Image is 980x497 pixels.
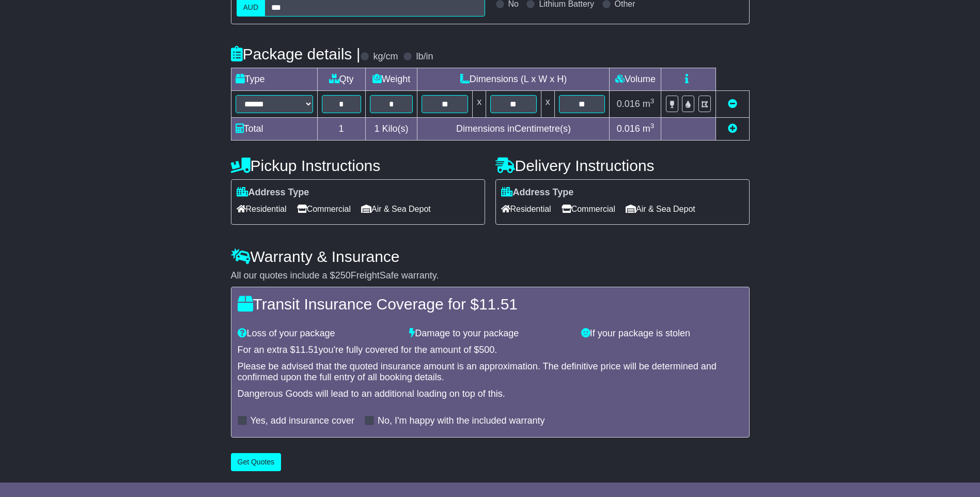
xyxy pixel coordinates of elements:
[643,123,655,134] span: m
[417,118,610,141] td: Dimensions in Centimetre(s)
[365,118,417,141] td: Kilo(s)
[650,122,655,130] sup: 3
[617,99,640,109] span: 0.016
[237,201,287,217] span: Residential
[231,68,317,91] td: Type
[231,45,361,63] h4: Package details |
[237,187,309,198] label: Address Type
[238,345,743,356] div: For an extra $ you're fully covered for the amount of $ .
[238,296,743,313] h4: Transit Insurance Coverage for $
[728,123,737,134] a: Add new item
[473,91,486,118] td: x
[231,157,485,174] h4: Pickup Instructions
[501,201,551,217] span: Residential
[541,91,554,118] td: x
[416,51,433,63] label: lb/in
[238,389,743,400] div: Dangerous Goods will lead to an additional loading on top of this.
[238,361,743,383] div: Please be advised that the quoted insurance amount is an approximation. The definitive price will...
[361,201,431,217] span: Air & Sea Depot
[479,345,494,355] span: 500
[231,270,750,282] div: All our quotes include a $ FreightSafe warranty.
[610,68,661,91] td: Volume
[297,201,351,217] span: Commercial
[232,328,405,339] div: Loss of your package
[373,51,398,63] label: kg/cm
[378,415,545,427] label: No, I'm happy with the included warranty
[479,296,518,313] span: 11.51
[501,187,574,198] label: Address Type
[617,123,640,134] span: 0.016
[295,345,319,355] span: 11.51
[251,415,354,427] label: Yes, add insurance cover
[728,99,737,109] a: Remove this item
[231,118,317,141] td: Total
[562,201,615,217] span: Commercial
[374,123,379,134] span: 1
[626,201,695,217] span: Air & Sea Depot
[317,118,365,141] td: 1
[365,68,417,91] td: Weight
[231,453,282,471] button: Get Quotes
[650,97,655,105] sup: 3
[417,68,610,91] td: Dimensions (L x W x H)
[576,328,748,339] div: If your package is stolen
[231,248,750,265] h4: Warranty & Insurance
[495,157,750,174] h4: Delivery Instructions
[335,270,351,281] span: 250
[404,328,576,339] div: Damage to your package
[643,99,655,109] span: m
[317,68,365,91] td: Qty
